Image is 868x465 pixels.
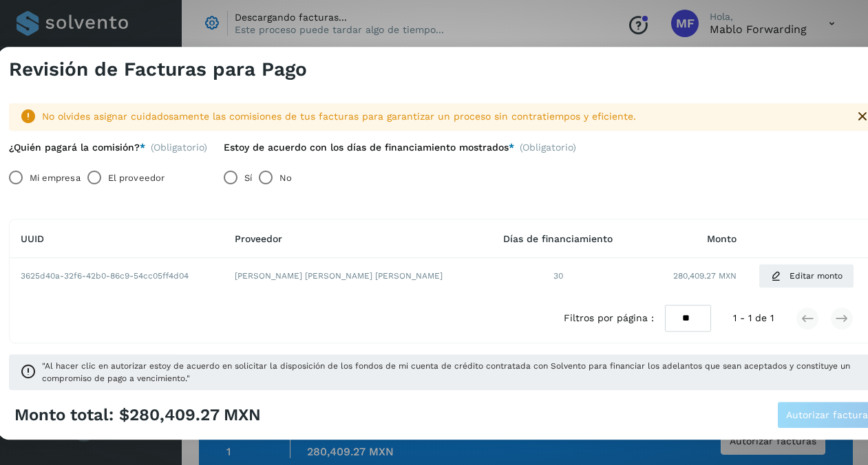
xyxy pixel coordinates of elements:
span: $280,409.27 MXN [119,405,261,425]
label: Estoy de acuerdo con los días de financiamiento mostrados [224,142,514,153]
label: Sí [244,164,252,192]
span: (Obligatorio) [520,142,576,159]
label: No [279,164,292,192]
span: Días de financiamiento [503,233,613,244]
span: Editar monto [790,270,843,283]
span: (Obligatorio) [151,142,207,153]
label: Mi empresa [30,164,81,192]
span: 280,409.27 MXN [673,270,737,283]
h3: Revisión de Facturas para Pago [9,58,307,81]
td: 30 [484,259,633,294]
label: El proveedor [108,164,165,192]
td: [PERSON_NAME] [PERSON_NAME] [PERSON_NAME] [224,259,484,294]
span: 1 - 1 de 1 [733,312,774,326]
td: 3625d40a-32f6-42b0-86c9-54cc05ff4d04 [10,259,224,294]
span: Monto [707,233,737,244]
div: No olvides asignar cuidadosamente las comisiones de tus facturas para garantizar un proceso sin c... [42,109,843,124]
span: Proveedor [235,233,282,244]
span: Filtros por página : [564,312,654,326]
label: ¿Quién pagará la comisión? [9,142,145,153]
button: Editar monto [759,264,854,289]
span: Monto total: [14,405,114,425]
span: UUID [21,233,44,244]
